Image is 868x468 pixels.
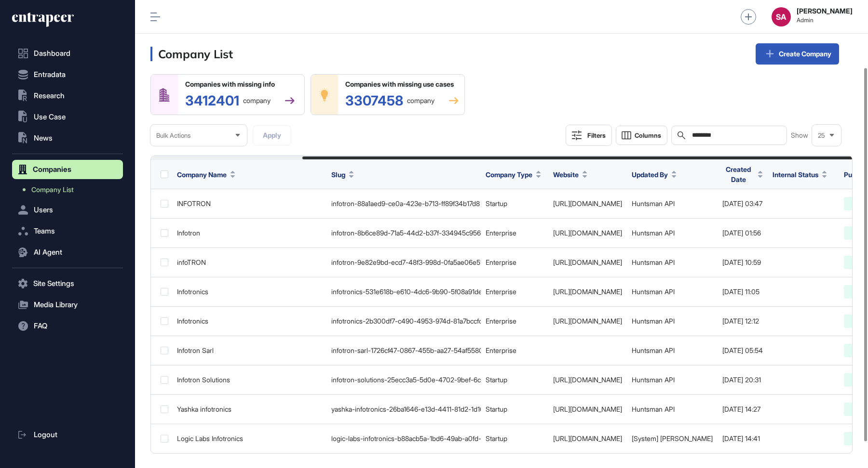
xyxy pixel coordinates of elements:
div: Enterprise [486,317,543,325]
div: [DATE] 20:31 [722,376,763,384]
a: Create Company [756,43,839,65]
div: infotronics-531e618b-e610-4dc6-9b90-5f08a91de3d6 [331,288,476,296]
span: Use Case [34,113,66,121]
div: infotron-solutions-25ecc3a5-5d0e-4702-9bef-6c27ef260074 [331,376,476,384]
button: Columns [616,126,667,145]
span: Users [34,206,53,214]
button: Companies [12,160,123,179]
a: [URL][DOMAIN_NAME] [553,376,622,384]
a: Huntsman API [632,229,675,237]
button: Company Type [486,169,541,180]
span: Slug [331,169,345,180]
span: Show [791,131,808,139]
span: company [243,97,271,104]
div: Startup [486,200,543,208]
span: Logout [34,431,57,439]
div: 3307458 [345,94,434,107]
div: [DATE] 11:05 [722,288,763,296]
button: SA [772,7,791,26]
div: yashka-infotronics-26ba1646-e13d-4411-81d2-1d168b8ab9fe [331,405,476,413]
span: Entradata [34,71,66,78]
span: FAQ [34,322,47,330]
span: Company List [31,186,74,194]
div: [DATE] 10:59 [722,259,763,266]
button: Teams [12,221,123,241]
div: Infotronics [177,288,322,296]
button: Entradata [12,65,123,84]
button: Slug [331,169,354,180]
div: [DATE] 05:54 [722,347,763,354]
button: FAQ [12,316,123,336]
button: Media Library [12,295,123,314]
a: Huntsman API [632,199,675,208]
div: Infotron Sarl [177,347,322,354]
span: Dashboard [34,50,70,57]
a: Huntsman API [632,317,675,325]
a: [URL][DOMAIN_NAME] [553,405,622,413]
div: [DATE] 03:47 [722,200,763,208]
span: Companies [33,166,71,173]
a: Company List [17,181,123,198]
span: Updated By [632,169,668,180]
a: [URL][DOMAIN_NAME] [553,229,622,237]
div: Startup [486,435,543,442]
div: infotron-88a1aed9-ce0a-423e-b713-ff89f34b17d8 [331,200,476,208]
div: Yashka infotronics [177,405,322,413]
a: Logout [12,425,123,444]
a: [System] [PERSON_NAME] [632,434,713,442]
span: Website [553,169,579,180]
a: [URL][DOMAIN_NAME] [553,199,622,208]
div: Enterprise [486,259,543,266]
span: 25 [818,132,825,139]
a: Huntsman API [632,405,675,413]
a: Huntsman API [632,376,675,384]
div: logic-labs-infotronics-b88acb5a-1bd6-49ab-a0fd-242864614023 [331,435,476,442]
span: News [34,134,53,142]
span: Columns [635,132,661,139]
span: Research [34,92,65,100]
a: Dashboard [12,44,123,63]
div: Logic Labs Infotronics [177,435,322,442]
a: Huntsman API [632,258,675,266]
div: infotron-9e82e9bd-ecd7-48f3-998d-0fa5ae06e51f [331,259,476,266]
strong: [PERSON_NAME] [797,7,853,15]
div: 3412401 [185,94,271,107]
button: Use Case [12,107,123,127]
div: [DATE] 14:27 [722,405,763,413]
button: Users [12,200,123,220]
div: Enterprise [486,347,543,354]
span: company [407,97,434,104]
a: Huntsman API [632,287,675,296]
div: Companies with missing info [185,80,295,88]
button: Research [12,86,123,105]
span: AI Agent [34,248,62,256]
div: infoTRON [177,259,322,266]
div: Filters [587,131,606,139]
span: Company Name [177,169,227,180]
div: Infotron [177,229,322,237]
button: Updated By [632,169,677,180]
a: Huntsman API [632,346,675,354]
div: Enterprise [486,229,543,237]
button: AI Agent [12,243,123,262]
div: infotron-sarl-1726cf47-0867-455b-aa27-54af55802c18 [331,347,476,354]
h3: Company List [150,47,233,61]
div: Infotronics [177,317,322,325]
a: [URL][DOMAIN_NAME] [553,434,622,442]
div: [DATE] 01:56 [722,229,763,237]
div: Enterprise [486,288,543,296]
div: infotron-8b6ce89d-71a5-44d2-b37f-334945c9568f [331,229,476,237]
span: Created Date [722,164,754,184]
div: Startup [486,376,543,384]
a: [URL][DOMAIN_NAME] [553,317,622,325]
button: Company Name [177,169,235,180]
div: INFOTRON [177,200,322,208]
span: Company Type [486,169,532,180]
button: News [12,129,123,148]
span: Internal Status [773,169,818,180]
span: Media Library [34,301,78,309]
span: Admin [797,17,853,24]
div: Startup [486,405,543,413]
span: Teams [34,227,55,235]
div: [DATE] 12:12 [722,317,763,325]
